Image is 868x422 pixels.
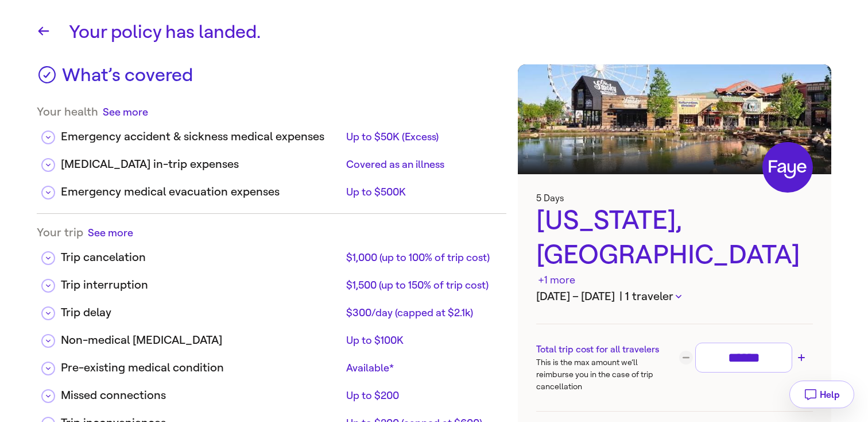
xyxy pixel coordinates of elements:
div: Pre-existing medical conditionAvailable* [37,350,506,378]
h1: Your policy has landed. [69,18,831,46]
div: Missed connections [61,387,342,404]
div: Trip delay [61,304,342,321]
p: This is the max amount we’ll reimburse you in the case of trip cancellation [536,356,675,393]
button: See more [88,225,133,240]
div: Available* [346,361,497,375]
div: Missed connectionsUp to $200 [37,378,506,405]
h3: Total trip cost for all travelers [536,343,675,356]
div: $1,000 (up to 100% of trip cost) [346,251,497,264]
div: Emergency medical evacuation expensesUp to $500K [37,174,506,202]
div: $1,500 (up to 150% of trip cost) [346,278,497,292]
div: Trip cancelation$1,000 (up to 100% of trip cost) [37,240,506,267]
div: Non-medical [MEDICAL_DATA] [61,332,342,349]
div: $300/day (capped at $2.1k) [346,306,497,320]
div: Up to $500K [346,185,497,199]
div: Pre-existing medical condition [61,359,342,377]
div: Covered as an illness [346,158,497,171]
div: Emergency accident & sickness medical expensesUp to $50K (Excess) [37,119,506,147]
div: Trip cancelation [61,249,342,266]
div: Your trip [37,225,506,240]
div: +1 more [538,273,575,288]
button: Help [789,381,854,408]
h3: [DATE] – [DATE] [536,288,813,305]
button: Decrease trip cost [679,351,693,365]
div: Emergency medical evacuation expenses [61,183,342,201]
div: [US_STATE], [GEOGRAPHIC_DATA] [536,204,813,288]
span: Help [820,389,840,400]
h3: 5 Days [536,193,813,204]
div: Up to $200 [346,389,497,402]
div: Up to $100K [346,333,497,347]
div: [MEDICAL_DATA] in-trip expenses [61,156,342,173]
div: Trip interruption$1,500 (up to 150% of trip cost) [37,267,506,295]
div: Your health [37,105,506,119]
div: Non-medical [MEDICAL_DATA]Up to $100K [37,323,506,350]
input: Trip cost [700,348,787,368]
div: Up to $50K (Excess) [346,130,497,144]
div: [MEDICAL_DATA] in-trip expensesCovered as an illness [37,147,506,174]
div: Trip delay$300/day (capped at $2.1k) [37,295,506,323]
div: Emergency accident & sickness medical expenses [61,128,342,145]
button: See more [103,105,148,119]
h3: What’s covered [62,64,193,93]
div: Trip interruption [61,277,342,294]
button: | 1 traveler [619,288,681,305]
button: Increase trip cost [795,351,808,365]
